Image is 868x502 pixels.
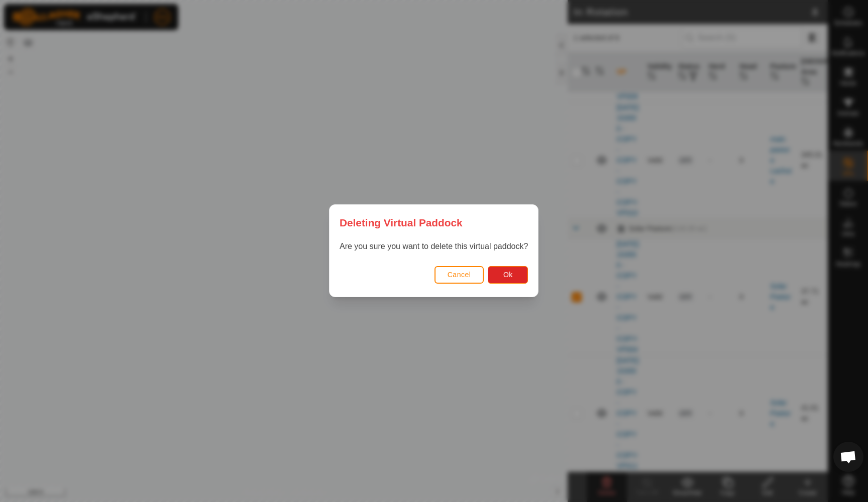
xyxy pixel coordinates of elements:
span: Ok [503,271,513,279]
button: Ok [488,266,528,284]
span: Deleting Virtual Paddock [340,215,463,230]
p: Are you sure you want to delete this virtual paddock? [340,241,528,253]
button: Cancel [435,266,484,284]
span: Cancel [448,271,471,279]
a: Open chat [833,442,863,472]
